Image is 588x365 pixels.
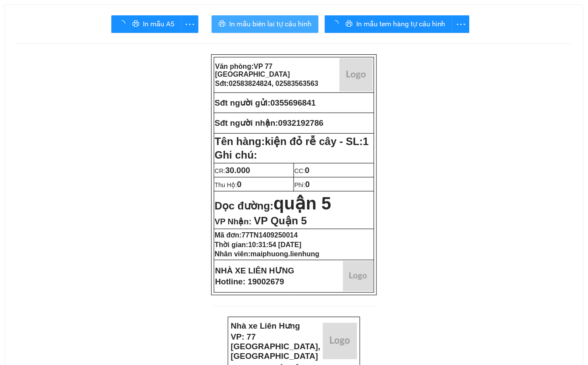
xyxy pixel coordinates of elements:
[278,118,324,128] span: 0932192786
[215,63,290,78] span: VP 77 [GEOGRAPHIC_DATA]
[215,98,270,107] strong: Sđt người gửi:
[215,63,290,78] strong: Văn phòng:
[215,167,250,174] span: CR:
[251,250,319,258] span: maiphuong.lienhung
[325,15,453,33] button: printerIn mẫu tem hàng tự cấu hình
[225,166,250,175] span: 30.000
[305,180,310,189] span: 0
[270,98,316,107] span: 0355696841
[237,180,241,189] span: 0
[215,200,331,212] strong: Dọc đường:
[215,217,251,226] span: VP Nhận:
[294,167,310,174] span: CC:
[215,241,301,248] strong: Thời gian:
[118,20,129,27] span: loading
[363,135,368,147] span: 1
[323,323,358,359] img: logo
[305,166,309,175] span: 0
[294,181,310,188] span: Phí:
[215,149,257,161] span: Ghi chú:
[219,20,226,28] span: printer
[215,135,369,147] strong: Tên hàng:
[453,19,469,30] span: more
[343,261,373,291] img: logo
[215,118,278,128] strong: Sđt người nhận:
[248,241,302,248] span: 10:31:54 [DATE]
[212,15,319,33] button: printerIn mẫu biên lai tự cấu hình
[215,80,319,87] strong: Sđt:
[215,250,319,258] strong: Nhân viên:
[229,80,319,87] span: 02583824824, 02583563563
[346,20,353,28] span: printer
[254,215,307,227] span: VP Quận 5
[265,135,369,147] span: kiện đỏ rễ cây - SL:
[181,19,198,30] span: more
[231,321,300,330] strong: Nhà xe Liên Hưng
[242,231,298,239] span: 77TN1409250014
[215,277,284,286] strong: Hotline: 19002679
[132,20,139,28] span: printer
[143,18,174,29] span: In mẫu A5
[273,194,331,213] span: quận 5
[215,266,294,275] strong: NHÀ XE LIÊN HƯNG
[340,58,373,92] img: logo
[332,20,342,27] span: loading
[452,15,470,33] button: more
[215,181,241,188] span: Thu Hộ:
[215,231,298,239] strong: Mã đơn:
[111,15,181,33] button: printerIn mẫu A5
[181,15,198,33] button: more
[229,18,312,29] span: In mẫu biên lai tự cấu hình
[356,18,446,29] span: In mẫu tem hàng tự cấu hình
[231,332,321,361] strong: VP: 77 [GEOGRAPHIC_DATA], [GEOGRAPHIC_DATA]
